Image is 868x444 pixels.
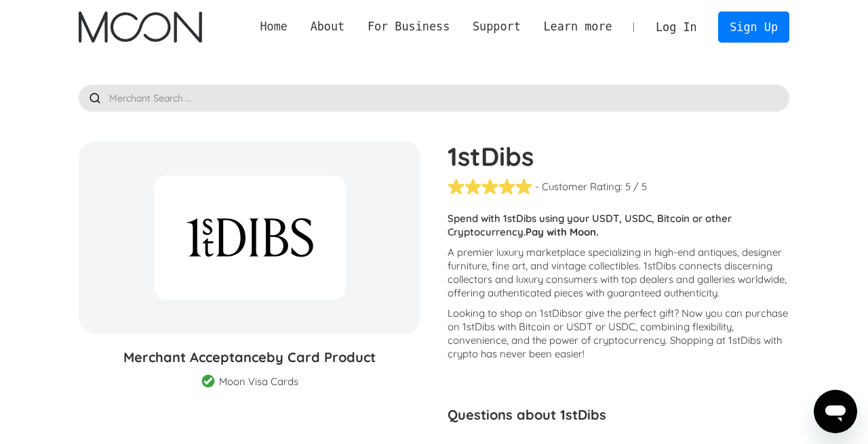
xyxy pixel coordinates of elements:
[448,212,789,239] p: Spend with 1stDibs using your USDT, USDC, Bitcoin or other Cryptocurrency.
[448,307,789,361] p: Looking to shop on 1stDibs ? Now you can purchase on 1stDibs with Bitcoin or USDT or USDC, combin...
[249,18,299,35] a: Home
[448,141,789,171] h1: 1stDibs
[543,18,612,35] div: Learn more
[448,246,789,300] p: A premier luxury marketplace specializing in high-end antiques, designer furniture, fine art, and...
[356,18,461,35] div: For Business
[526,225,599,238] strong: Pay with Moon.
[219,375,298,388] div: Moon Visa Cards
[368,18,450,35] div: For Business
[532,18,624,35] div: Learn more
[79,85,789,112] input: Merchant Search ...
[311,18,345,35] div: About
[644,12,708,42] a: Log In
[814,390,857,433] iframe: Button to launch messaging window
[625,180,631,194] div: 5
[535,180,623,194] div: - Customer Rating:
[448,405,789,425] h3: Questions about 1stDibs
[718,12,789,42] a: Sign Up
[633,180,647,194] div: / 5
[267,349,376,365] span: by Card Product
[572,307,674,319] span: or give the perfect gift
[79,12,201,43] a: home
[79,12,201,43] img: Moon Logo
[473,18,521,35] div: Support
[299,18,356,35] div: About
[79,347,420,368] h3: Merchant Acceptance
[461,18,532,35] div: Support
